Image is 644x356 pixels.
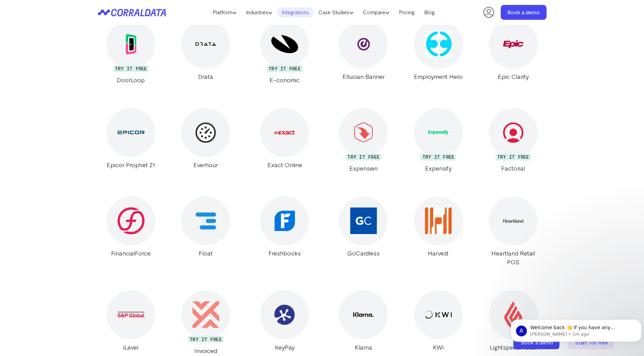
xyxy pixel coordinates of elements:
[480,108,546,173] a: Factorial TRY IT FREE Factorial
[330,342,397,351] div: Klarna
[173,196,239,266] a: Float Float
[98,290,164,355] a: iLevel iLevel
[425,310,452,319] img: KWI
[405,342,471,351] div: KWI
[247,20,322,84] a: E-conomic TRY IT FREE E-conomic
[274,210,295,231] img: Freshbooks
[503,211,523,231] img: Heartland Retail POS
[98,342,164,351] div: iLevel
[247,75,322,84] div: E-conomic
[247,196,322,266] a: Freshbooks Freshbooks
[480,249,546,266] div: Heartland Retail POS
[274,130,295,135] img: Exact Online
[419,7,439,17] a: Blog
[98,20,164,84] a: DoorLoop TRY IT FREE DoorLoop
[330,196,397,266] a: GoCardless GoCardless
[425,207,452,234] img: Harvest
[98,160,164,169] div: Epicor Prophet 21
[480,342,546,351] div: Lightspeed Retail
[188,336,224,342] div: TRY IT FREE
[405,196,471,266] a: Harvest Harvest
[98,249,164,257] div: FinancialForce
[173,108,239,173] a: Everhour Everhour
[405,164,471,173] div: Expensify
[247,342,322,351] div: KeyPay
[173,160,239,169] div: Everhour
[247,108,322,173] a: Exact Online Exact Online
[98,196,164,266] a: FinancialForce FinancialForce
[247,249,322,257] div: Freshbooks
[420,154,456,160] div: TRY IT FREE
[480,196,546,266] a: Heartland Retail POS Heartland Retail POS
[428,130,449,135] img: Expensify
[247,160,322,169] div: Exact Online
[271,31,298,57] img: E-conomic
[314,7,358,17] a: Case Studies
[394,7,419,17] a: Pricing
[358,7,394,17] a: Compare
[173,72,239,81] div: Drata
[480,72,546,81] div: Epic Clarity
[501,5,546,20] a: Book a demo
[173,249,239,257] div: Float
[330,108,397,173] a: Expensein TRY IT FREE Expensein
[350,207,377,234] img: GoCardless
[173,290,239,355] a: Invoiced TRY IT FREE Invoiced
[195,42,216,46] img: Drata
[495,154,531,160] div: TRY IT FREE
[330,20,397,84] a: Ellucian Banner Ellucian Banner
[195,122,216,143] img: Everhour
[98,75,164,84] div: DoorLoop
[425,31,452,57] img: Employment Hero
[508,305,644,353] iframe: Intercom notifications message
[173,20,239,84] a: Drata Drata
[405,72,471,81] div: Employment Hero
[173,346,239,355] div: Invoiced
[208,7,241,17] a: Platform
[500,301,526,328] img: Lightspeed Retail
[405,108,471,173] a: Expensify TRY IT FREE Expensify
[346,154,381,160] div: TRY IT FREE
[118,119,144,146] img: Epicor Prophet 21
[350,31,377,57] img: Ellucian Banner
[405,20,471,84] a: Employment Hero Employment Hero
[192,301,219,328] img: Invoiced
[405,249,471,257] div: Harvest
[277,7,314,17] a: Integrations
[98,108,164,173] a: Epicor Prophet 21 Epicor Prophet 21
[353,312,373,317] img: Klarna
[267,65,302,72] div: TRY IT FREE
[330,164,397,173] div: Expensein
[113,65,149,72] div: TRY IT FREE
[330,249,397,257] div: GoCardless
[330,290,397,355] a: Klarna Klarna
[195,212,216,230] img: Float
[353,122,374,143] img: Expensein
[503,122,523,143] img: Factorial
[126,34,136,54] img: DoorLoop
[480,290,546,355] a: Lightspeed Retail Lightspeed Retail
[241,7,277,17] a: Industries
[118,207,144,234] img: FinancialForce
[480,164,546,173] div: Factorial
[330,72,397,81] div: Ellucian Banner
[405,290,471,355] a: KWI KWI
[503,34,523,54] img: Epic Clarity
[118,311,144,317] img: iLevel
[480,20,546,84] a: Epic Clarity Epic Clarity
[247,290,322,355] a: KeyPay KeyPay
[274,304,295,325] img: KeyPay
